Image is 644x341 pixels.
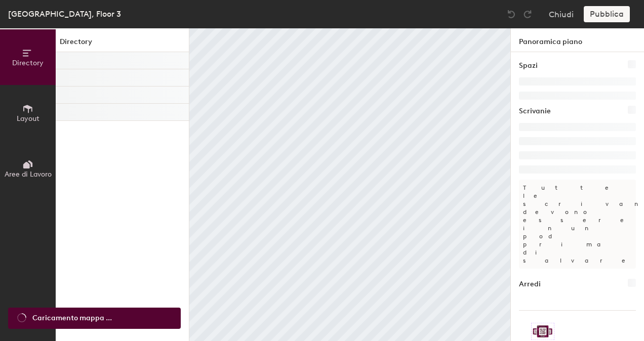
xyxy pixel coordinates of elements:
[519,60,538,71] h1: Spazi
[32,313,112,324] span: Caricamento mappa ...
[519,106,551,117] h1: Scrivanie
[549,6,574,22] button: Chiudi
[519,180,636,269] p: Tutte le scrivanie devono essere in un pod prima di salvare
[12,59,44,67] span: Directory
[511,28,644,52] h1: Panoramica piano
[17,114,39,123] span: Layout
[519,279,541,290] h1: Arredi
[189,28,510,341] canvas: Map
[5,170,52,179] span: Aree di Lavoro
[8,8,121,20] div: [GEOGRAPHIC_DATA], Floor 3
[531,323,554,340] img: Logo adesivo
[506,9,516,19] img: Undo
[522,9,533,19] img: Redo
[56,36,189,52] h1: Directory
